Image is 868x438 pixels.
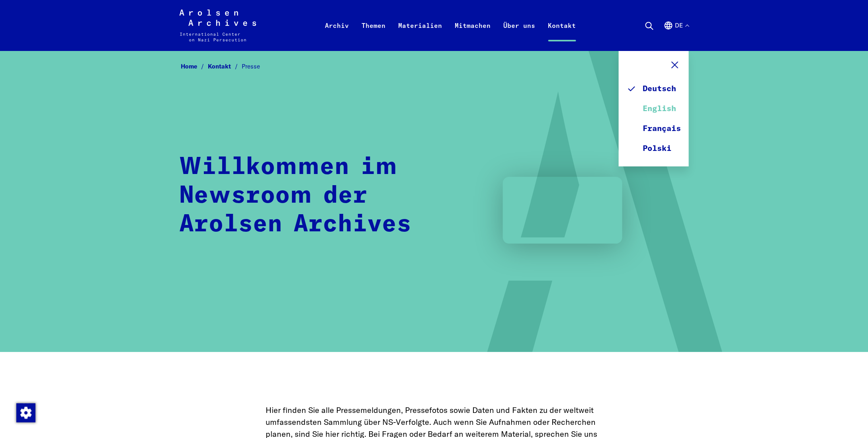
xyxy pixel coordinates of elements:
[319,10,583,41] nav: Primär
[497,19,542,51] a: Über uns
[242,63,260,70] span: Presse
[392,19,449,51] a: Materialien
[356,19,392,51] a: Themen
[208,63,242,70] a: Kontakt
[627,139,681,158] a: Polski
[449,19,497,51] a: Mitmachen
[179,61,689,73] nav: Breadcrumb
[627,119,681,139] a: Français
[627,79,681,99] a: Deutsch
[181,63,208,70] a: Home
[179,153,420,239] h1: Willkommen im Newsroom der Arolsen Archives
[664,21,689,49] button: Deutsch, Sprachauswahl
[542,19,583,51] a: Kontakt
[627,99,681,119] a: English
[319,19,356,51] a: Archiv
[16,403,35,422] img: Zustimmung ändern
